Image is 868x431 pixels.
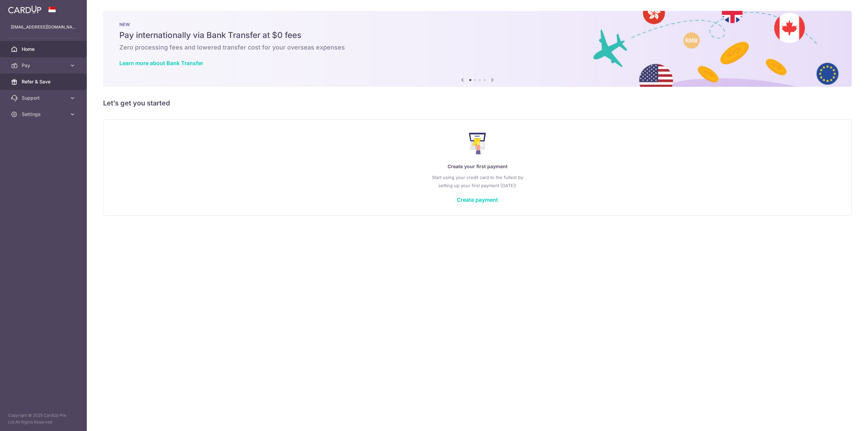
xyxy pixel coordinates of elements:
[117,162,838,171] p: Create your first payment
[22,111,66,118] span: Settings
[119,60,203,66] a: Learn more about Bank Transfer
[22,62,66,69] span: Pay
[117,173,838,190] p: Start using your credit card to the fullest by setting up your first payment [DATE]!
[22,46,66,53] span: Home
[8,5,41,14] img: CardUp
[119,22,835,27] p: NEW
[15,5,29,11] span: Help
[22,78,66,85] span: Refer & Save
[119,43,835,52] h6: Zero processing fees and lowered transfer cost for your overseas expenses
[103,11,852,87] img: Bank transfer banner
[457,196,498,203] a: Create payment
[119,30,835,41] h5: Pay internationally via Bank Transfer at $0 fees
[103,98,852,109] h5: Let’s get you started
[469,133,486,154] img: Make Payment
[11,24,76,31] p: [EMAIL_ADDRESS][DOMAIN_NAME]
[22,95,66,101] span: Support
